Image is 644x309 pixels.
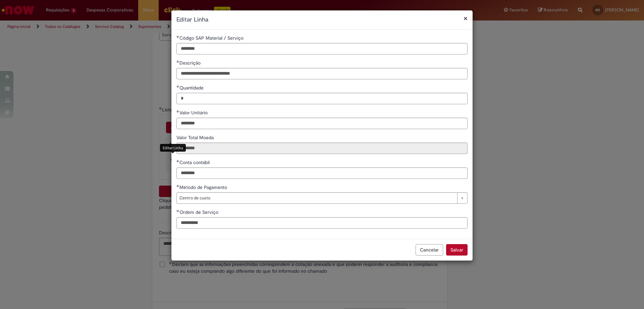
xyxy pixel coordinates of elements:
input: Código SAP Material / Serviço [176,43,468,54]
span: Conta contábil [179,159,211,165]
input: Valor Unitário [176,118,468,129]
input: Conta contábil [176,167,468,179]
span: Obrigatório Preenchido [176,35,179,38]
span: Método de Pagamento [179,184,228,190]
input: Quantidade [176,93,468,104]
button: Fechar modal [464,15,468,22]
span: Obrigatório Preenchido [176,60,179,63]
span: Valor Unitário [179,110,209,116]
span: Obrigatório Preenchido [176,110,179,113]
h2: Editar Linha [176,15,468,24]
span: Obrigatório Preenchido [176,209,179,212]
button: Cancelar [416,244,443,256]
span: Obrigatório Preenchido [176,160,179,162]
input: Descrição [176,68,468,79]
span: Centro de custo [179,193,454,203]
button: Salvar [446,244,468,256]
span: Obrigatório Preenchido [176,85,179,88]
span: Descrição [179,60,202,66]
span: Quantidade [179,85,205,91]
input: Ordem de Serviço [176,217,468,229]
span: Código SAP Material / Serviço [179,35,245,41]
span: Somente leitura - Valor Total Moeda [176,134,215,141]
span: Ordem de Serviço [179,209,220,215]
input: Valor Total Moeda [176,143,468,154]
div: Editar Linha [160,144,186,152]
span: Obrigatório Preenchido [176,185,179,187]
